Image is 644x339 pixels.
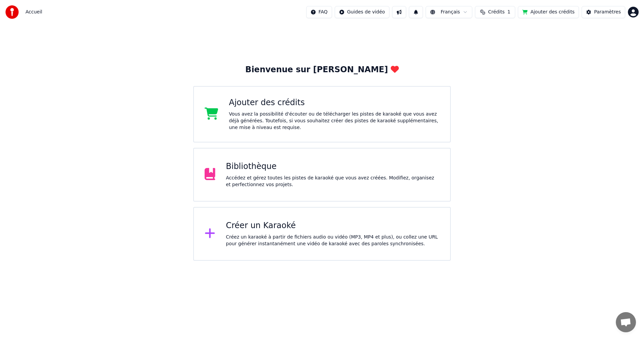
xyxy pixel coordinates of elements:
[518,6,579,18] button: Ajouter des crédits
[594,9,621,15] div: Paramètres
[226,175,440,188] div: Accédez et gérez toutes les pistes de karaoké que vous avez créées. Modifiez, organisez et perfec...
[226,161,440,172] div: Bibliothèque
[226,220,440,231] div: Créer un Karaoké
[582,6,625,18] button: Paramètres
[229,111,440,131] div: Vous avez la possibilité d'écouter ou de télécharger les pistes de karaoké que vous avez déjà gén...
[245,65,398,75] div: Bienvenue sur [PERSON_NAME]
[488,9,504,15] span: Crédits
[226,234,440,247] div: Créez un karaoké à partir de fichiers audio ou vidéo (MP3, MP4 et plus), ou collez une URL pour g...
[25,9,42,15] span: Accueil
[335,6,389,18] button: Guides de vidéo
[229,97,440,108] div: Ajouter des crédits
[25,9,42,15] nav: breadcrumb
[616,312,636,332] a: Ouvrir le chat
[306,6,332,18] button: FAQ
[507,9,511,15] span: 1
[475,6,515,18] button: Crédits1
[5,5,19,19] img: youka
